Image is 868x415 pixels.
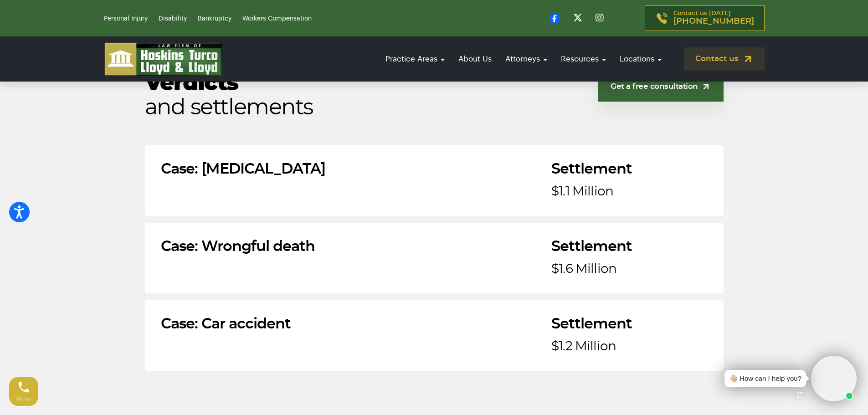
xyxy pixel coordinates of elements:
h4: Case: Wrongful death [161,240,315,253]
span: [PHONE_NUMBER] [673,17,754,26]
span: and settlements [145,96,576,120]
h4: Settlement [551,240,632,253]
a: Bankruptcy [198,15,231,22]
span: Call us [17,396,31,401]
span: $1.2 Million [551,340,616,353]
a: Personal Injury [104,15,148,22]
a: Workers Compensation [242,15,312,22]
a: Locations [615,46,666,72]
h4: Settlement [551,317,632,331]
a: Disability [159,15,187,22]
h2: Verdicts [145,72,576,120]
a: Attorneys [501,46,552,72]
span: $1.6 Million [551,263,616,276]
a: Get a free consultation [598,72,723,102]
a: Open chat [790,385,809,405]
a: Practice Areas [381,46,449,72]
h4: Settlement [551,162,632,176]
p: Contact us [DATE] [673,10,754,26]
div: 👋🏼 How can I help you? [729,374,801,384]
a: Contact us [684,47,765,71]
img: arrow-up-right-light.svg [701,82,711,92]
a: Contact us [DATE][PHONE_NUMBER] [645,5,765,31]
a: Resources [556,46,611,72]
h4: Case: Car accident [161,317,291,331]
h4: Case: [MEDICAL_DATA] [161,162,326,176]
a: About Us [454,46,496,72]
img: logo [104,42,222,76]
span: $1.1 Million [551,185,613,198]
